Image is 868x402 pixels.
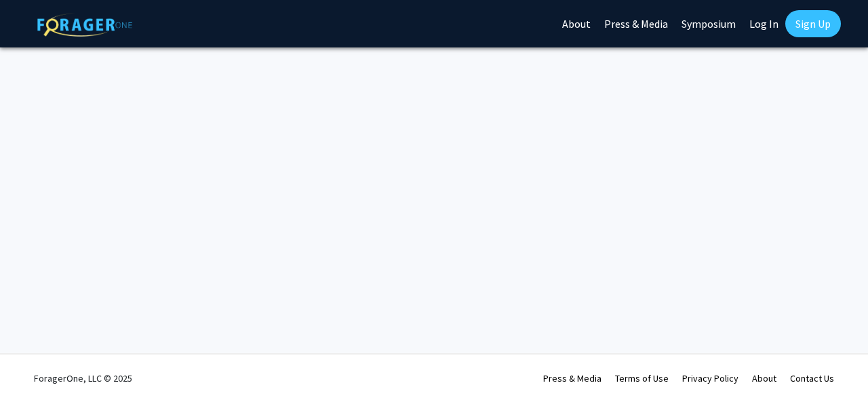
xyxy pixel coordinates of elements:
a: Contact Us [790,372,834,384]
a: Sign Up [785,10,841,37]
a: Privacy Policy [682,372,738,384]
img: ForagerOne Logo [37,13,132,37]
a: About [752,372,776,384]
div: ForagerOne, LLC © 2025 [34,355,132,402]
a: Press & Media [543,372,601,384]
a: Terms of Use [615,372,669,384]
